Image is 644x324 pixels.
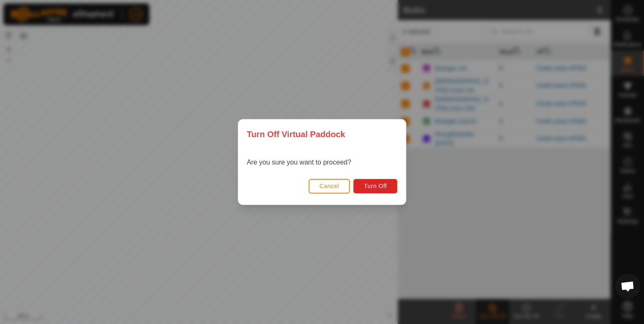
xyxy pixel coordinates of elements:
span: Turn Off [364,183,387,189]
p: Are you sure you want to proceed? [247,157,351,167]
button: Turn Off [353,179,397,194]
span: Turn Off Virtual Paddock [247,128,345,141]
button: Cancel [309,179,350,194]
span: Cancel [319,183,339,189]
a: Open chat [615,274,640,299]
